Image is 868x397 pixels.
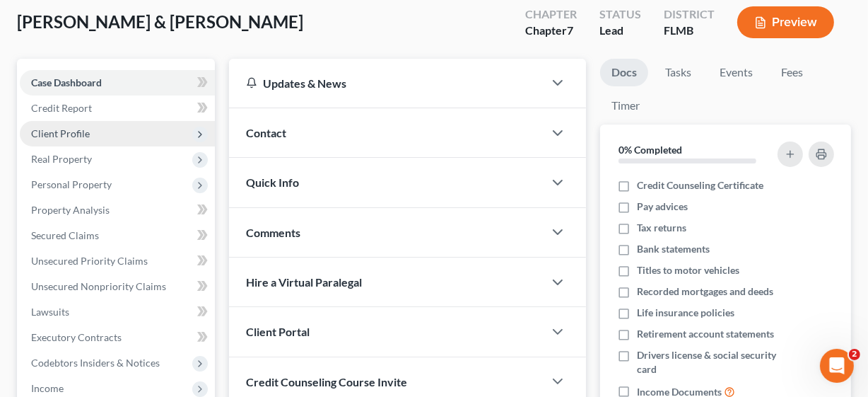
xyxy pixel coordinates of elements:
[31,255,148,267] span: Unsecured Priority Claims
[599,6,641,23] div: Status
[599,23,641,39] div: Lead
[246,226,300,239] span: Comments
[637,242,710,256] span: Bank statements
[31,178,112,190] span: Personal Property
[246,275,362,289] span: Hire a Virtual Paralegal
[20,248,215,274] a: Unsecured Priority Claims
[654,59,703,86] a: Tasks
[31,127,90,139] span: Client Profile
[31,382,64,394] span: Income
[31,280,166,292] span: Unsecured Nonpriority Claims
[31,331,122,343] span: Executory Contracts
[849,349,860,360] span: 2
[20,96,215,121] a: Credit Report
[525,23,577,39] div: Chapter
[637,306,734,320] span: Life insurance policies
[637,327,774,341] span: Retirement account statements
[246,126,286,139] span: Contact
[708,59,764,86] a: Events
[20,70,215,96] a: Case Dashboard
[20,223,215,248] a: Secured Claims
[600,92,651,120] a: Timer
[31,76,102,88] span: Case Dashboard
[664,23,715,39] div: FLMB
[637,348,776,376] span: Drivers license & social security card
[31,357,160,369] span: Codebtors Insiders & Notices
[525,6,577,23] div: Chapter
[20,325,215,350] a: Executory Contracts
[31,204,110,216] span: Property Analysis
[637,263,739,277] span: Titles to motor vehicles
[637,221,686,235] span: Tax returns
[20,274,215,299] a: Unsecured Nonpriority Claims
[820,349,854,383] iframe: Intercom live chat
[20,299,215,325] a: Lawsuits
[246,176,299,189] span: Quick Info
[17,11,303,32] span: [PERSON_NAME] & [PERSON_NAME]
[770,59,815,86] a: Fees
[637,178,763,192] span: Credit Counseling Certificate
[246,325,310,338] span: Client Portal
[31,229,99,241] span: Secured Claims
[618,144,682,156] strong: 0% Completed
[246,375,407,389] span: Credit Counseling Course Invite
[637,200,688,214] span: Pay advices
[600,59,648,86] a: Docs
[737,6,834,38] button: Preview
[20,197,215,223] a: Property Analysis
[31,102,92,114] span: Credit Report
[31,153,92,165] span: Real Property
[664,6,715,23] div: District
[31,306,69,318] span: Lawsuits
[246,76,527,91] div: Updates & News
[567,23,573,37] span: 7
[637,284,773,299] span: Recorded mortgages and deeds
